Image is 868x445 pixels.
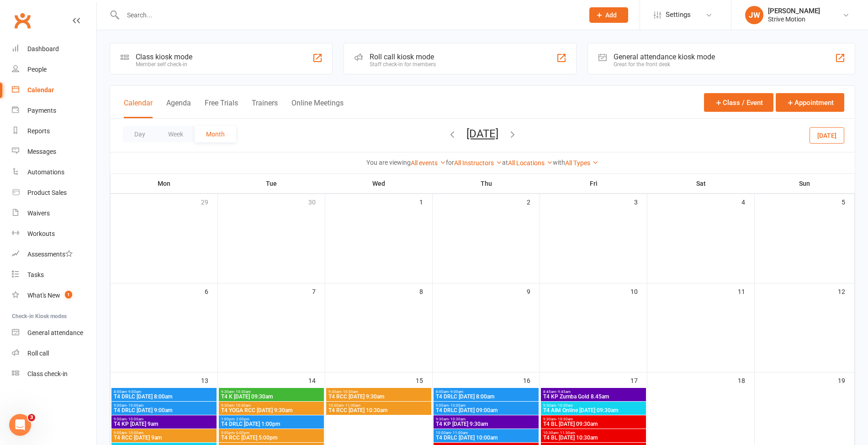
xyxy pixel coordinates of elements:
span: T4 DRLC [DATE] 8:00am [113,394,215,399]
button: Free Trials [205,99,238,118]
span: 8:00am [113,390,215,394]
div: 30 [308,194,325,209]
a: Roll call [12,343,96,364]
a: Reports [12,121,96,141]
div: Calendar [27,86,54,94]
div: Tasks [27,271,44,278]
div: Reports [27,127,50,135]
strong: with [553,159,565,166]
span: - 10:30am [234,403,251,408]
div: Product Sales [27,189,67,196]
div: Strive Motion [768,15,820,23]
a: Messages [12,141,96,162]
div: Roll call [27,350,49,357]
span: 9:00am [113,431,215,435]
div: 11 [738,283,754,298]
span: 3 [28,414,35,421]
div: Messages [27,148,56,155]
span: T4 KP [DATE] 9am [113,421,215,427]
a: All events [411,159,446,167]
div: 6 [205,283,217,298]
a: People [12,59,96,80]
span: - 10:00am [127,403,143,408]
a: Class kiosk mode [12,364,96,384]
span: T4 AIM Online [DATE] 09:30am [543,408,644,413]
button: Appointment [776,93,844,112]
button: [DATE] [466,127,498,140]
a: What's New1 [12,285,96,306]
span: 9:00am [113,417,215,421]
a: Tasks [12,265,96,285]
span: - 9:00am [449,390,463,394]
a: General attendance kiosk mode [12,323,96,343]
div: What's New [27,292,60,299]
th: Tue [218,174,325,193]
span: - 11:30am [558,431,575,435]
span: T4 RCC [DATE] 10:30am [328,408,429,413]
span: 9:30am [543,403,644,408]
div: 18 [738,372,754,387]
strong: at [502,159,508,166]
div: Staff check-in for members [370,61,436,68]
input: Search... [120,9,577,21]
div: 8 [419,283,432,298]
th: Mon [111,174,218,193]
span: 8:00am [435,390,537,394]
span: - 10:00am [127,417,143,421]
a: Dashboard [12,39,96,59]
div: 29 [201,194,217,209]
span: 1:00pm [221,417,322,421]
a: Waivers [12,203,96,224]
th: Sat [647,174,755,193]
span: T4 DRLC [DATE] 9:00am [113,408,215,413]
span: - 10:30am [234,390,251,394]
div: General attendance [27,329,83,336]
button: Week [157,126,195,142]
span: 9:00am [435,403,537,408]
button: Trainers [252,99,278,118]
strong: for [446,159,454,166]
span: T4 KP Zumba Gold 8.45am [543,394,644,399]
div: Class kiosk mode [136,52,192,61]
a: Payments [12,100,96,121]
span: - 10:30am [341,390,358,394]
div: 13 [201,372,217,387]
span: 10:30am [328,403,429,408]
button: Class / Event [704,93,773,112]
div: JW [745,6,763,24]
div: Roll call kiosk mode [370,52,436,61]
div: Payments [27,107,56,114]
span: T4 YOGA RCC [DATE] 9:30am [221,408,322,413]
span: T4 DRLC [DATE] 09:00am [435,408,537,413]
span: T4 RCC [DATE] 9am [113,435,215,440]
span: T4 BL [DATE] 09:30am [543,421,644,427]
span: T4 RCC [DATE] 9:30am [328,394,429,399]
div: Waivers [27,209,50,217]
span: - 10:30am [449,417,466,421]
span: 9:30am [543,417,644,421]
div: Great for the front desk [614,61,715,68]
span: 1 [65,291,72,298]
span: T4 DRLC [DATE] 8:00am [435,394,537,399]
div: Dashboard [27,45,59,52]
th: Thu [433,174,540,193]
div: 9 [527,283,540,298]
span: - 10:30am [556,403,573,408]
span: 9:30am [221,403,322,408]
span: T4 KP [DATE] 9:30am [435,421,537,427]
span: - 10:00am [127,431,143,435]
a: Workouts [12,224,96,244]
span: T4 BL [DATE] 10:30am [543,435,644,440]
a: Assessments [12,244,96,265]
div: Assessments [27,251,73,258]
button: [DATE] [810,127,844,143]
span: T4 DRLC [DATE] 1:00pm [221,421,322,427]
div: [PERSON_NAME] [768,7,820,15]
div: 5 [842,194,854,209]
div: 14 [308,372,325,387]
span: - 2:00pm [234,417,249,421]
th: Fri [540,174,647,193]
button: Day [123,126,157,142]
a: Calendar [12,80,96,100]
span: - 11:00am [451,431,468,435]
